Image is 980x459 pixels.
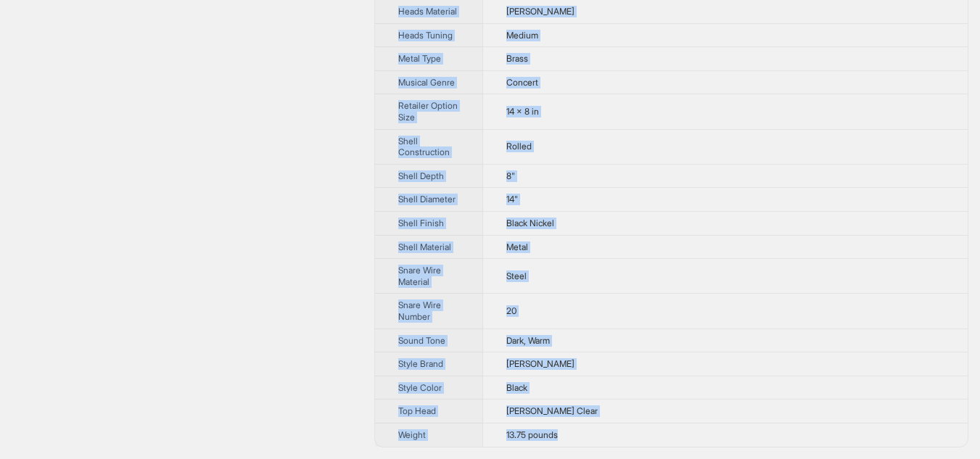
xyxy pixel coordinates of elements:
[506,218,554,228] span: Black Nickel
[398,299,441,322] span: Snare Wire Number
[398,241,451,252] span: Shell Material
[398,358,443,369] span: Style Brand
[506,77,538,88] span: Concert
[398,53,441,64] span: Metal Type
[506,170,515,181] span: 8"
[506,305,516,316] span: 20
[398,405,436,416] span: Top Head
[506,106,539,117] span: 14 x 8 in
[398,429,426,440] span: Weight
[506,358,575,369] span: [PERSON_NAME]
[506,194,518,204] span: 14"
[506,405,598,416] span: [PERSON_NAME] Clear
[398,382,442,393] span: Style Color
[398,6,457,17] span: Heads Material
[398,170,444,181] span: Shell Depth
[398,335,445,346] span: Sound Tone
[398,100,458,123] span: Retailer Option Size
[398,265,441,287] span: Snare Wire Material
[398,30,453,41] span: Heads Tuning
[398,77,455,88] span: Musical Genre
[398,136,450,158] span: Shell Construction
[506,6,575,17] span: [PERSON_NAME]
[506,53,528,64] span: Brass
[398,194,456,204] span: Shell Diameter
[506,270,527,281] span: Steel
[506,429,558,440] span: 13.75 pounds
[506,141,532,152] span: Rolled
[506,241,528,252] span: Metal
[506,382,527,393] span: Black
[506,335,550,346] span: Dark, Warm
[506,30,538,41] span: Medium
[398,218,444,228] span: Shell Finish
